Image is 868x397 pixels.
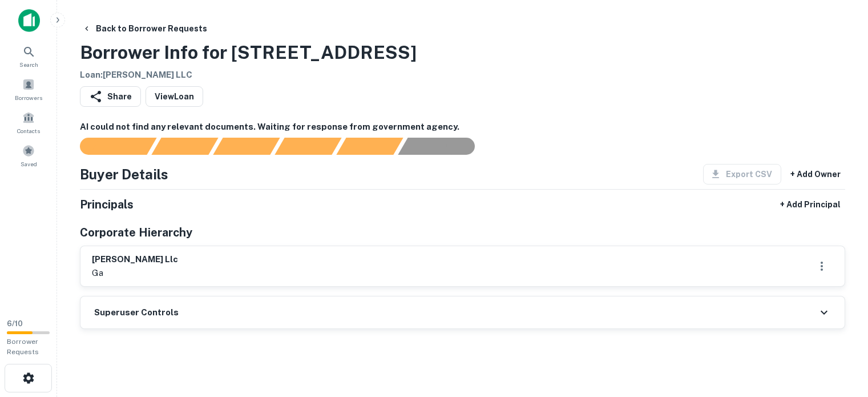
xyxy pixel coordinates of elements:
[7,338,39,356] span: Borrower Requests
[80,224,192,241] h5: Corporate Hierarchy
[3,140,54,171] a: Saved
[19,60,38,69] span: Search
[92,253,178,266] h6: [PERSON_NAME] llc
[776,194,845,215] button: + Add Principal
[17,126,40,135] span: Contacts
[336,138,403,155] div: Principals found, still searching for contact information. This may take time...
[92,266,178,280] p: ga
[151,138,218,155] div: Your request is received and processing...
[18,9,40,32] img: capitalize-icon.png
[213,138,280,155] div: Documents found, AI parsing details...
[274,138,341,155] div: Principals found, AI now looking for contact information...
[80,121,845,134] h6: AI could not find any relevant documents. Waiting for response from government agency.
[21,159,37,169] span: Saved
[3,107,54,138] a: Contacts
[15,93,42,102] span: Borrowers
[80,86,141,107] button: Share
[3,74,54,105] a: Borrowers
[66,138,152,155] div: Sending borrower request to AI...
[80,69,417,82] h6: Loan : [PERSON_NAME] LLC
[78,18,212,39] button: Back to Borrower Requests
[7,319,23,328] span: 6 / 10
[398,138,488,155] div: AI fulfillment process complete.
[94,306,179,319] h6: Superuser Controls
[146,86,203,107] a: ViewLoan
[80,164,168,185] h4: Buyer Details
[80,196,134,213] h5: Principals
[3,41,54,71] a: Search
[786,164,845,185] button: + Add Owner
[80,39,417,66] h3: Borrower Info for [STREET_ADDRESS]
